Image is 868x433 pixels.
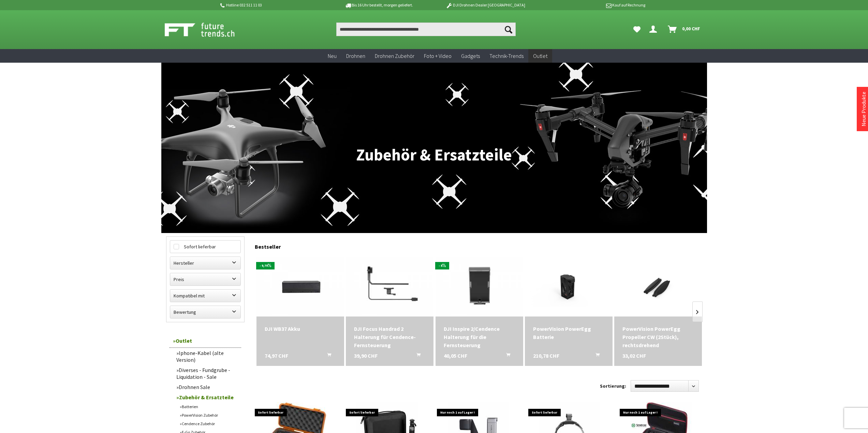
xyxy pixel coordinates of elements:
input: Produkt, Marke, Kategorie, EAN, Artikelnummer… [336,22,516,36]
a: PowerVision Zubehör [176,411,241,419]
img: PowerVision PowerEgg Batterie [525,265,613,307]
a: Outlet [170,334,241,348]
span: Technik-Trends [489,52,524,59]
p: DJI Drohnen Dealer [GEOGRAPHIC_DATA] [432,1,539,9]
p: Bis 16 Uhr bestellt, morgen geliefert. [326,1,432,9]
div: DJI Focus Handrad 2 Halterung für Cendence-Fernsteuerung [354,325,425,349]
button: In den Warenkorb [498,352,514,360]
label: Sofort lieferbar [170,241,240,253]
p: Kauf auf Rechnung [539,1,645,9]
span: Foto + Video [424,52,452,59]
a: Neue Produkte [860,92,867,126]
button: Suchen [501,22,516,36]
div: PowerVision PowerEgg Batterie [533,325,604,341]
img: PowerVision PowerEgg Propeller CW (2Stück), rechtsdrehend [614,264,702,307]
a: Dein Konto [647,22,662,36]
span: 210,78 CHF [533,352,559,360]
a: Drohnen [341,49,370,63]
div: Bestseller [255,236,702,253]
img: DJI Focus Handrad 2 Halterung für Cendence-Fernsteuerung [346,257,433,315]
a: Drohnen Sale [173,382,241,392]
a: Cendence Zubehör [176,419,241,428]
a: Batterien [176,402,241,411]
a: Diverses - Fundgrube - Liquidation - Sale [173,365,241,382]
a: Iphone-Kabel (alte Version) [173,348,241,365]
span: 33,02 CHF [622,352,646,360]
button: In den Warenkorb [408,352,425,360]
a: Outlet [528,49,552,63]
img: DJI Inspire 2/Cendence Halterung für die Fernsteuerung [436,257,523,315]
div: DJI Inspire 2/Cendence Halterung für die Fernsteuerung [444,325,515,349]
span: 40,05 CHF [444,352,467,360]
a: DJI Inspire 2/Cendence Halterung für die Fernsteuerung 40,05 CHF In den Warenkorb [444,325,515,349]
a: Zubehör & Ersatzteile [173,392,241,402]
a: DJI WB37 Akku 74,97 CHF In den Warenkorb [265,325,336,333]
span: 39,90 CHF [354,352,378,360]
label: Sortierung: [600,381,626,391]
span: 74,97 CHF [265,352,288,360]
label: Bewertung [170,306,240,318]
a: Gadgets [456,49,485,63]
img: DJI WB37 Akku [256,257,344,315]
div: DJI WB37 Akku [265,325,336,333]
button: In den Warenkorb [587,352,604,360]
span: Neu [328,52,337,59]
div: PowerVision PowerEgg Propeller CW (2Stück), rechtsdrehend [622,325,694,349]
a: Neu [323,49,341,63]
span: 0,00 CHF [682,23,700,34]
a: PowerVision PowerEgg Propeller CW (2Stück), rechtsdrehend 33,02 CHF [622,325,694,349]
label: Preis [170,273,240,285]
a: Technik-Trends [485,49,528,63]
a: DJI Focus Handrad 2 Halterung für Cendence-Fernsteuerung 39,90 CHF In den Warenkorb [354,325,425,349]
span: Drohnen [346,52,365,59]
a: Warenkorb [665,22,704,36]
span: Outlet [533,52,547,59]
label: Kompatibel mit [170,290,240,302]
a: PowerVision PowerEgg Batterie 210,78 CHF In den Warenkorb [533,325,604,341]
img: Shop Futuretrends - zur Startseite wechseln [165,21,250,38]
button: In den Warenkorb [319,352,335,360]
span: Gadgets [461,52,480,59]
a: Meine Favoriten [630,22,644,36]
span: Drohnen Zubehör [375,52,414,59]
a: Drohnen Zubehör [370,49,419,63]
a: Foto + Video [419,49,456,63]
p: Hotline 032 511 11 03 [219,1,326,9]
label: Hersteller [170,257,240,269]
h1: Zubehör & Ersatzteile [166,146,702,164]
